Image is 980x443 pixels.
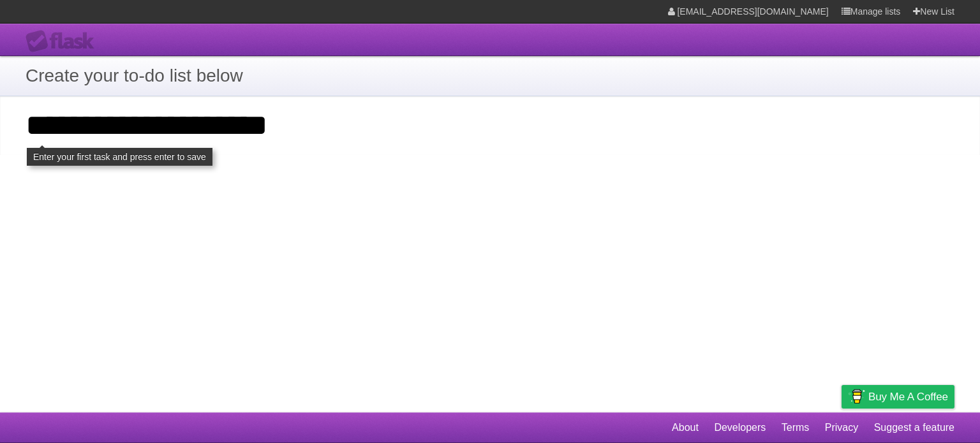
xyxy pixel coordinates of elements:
[672,416,699,440] a: About
[26,62,954,89] h1: Create your to-do list below
[782,416,810,440] a: Terms
[874,416,954,440] a: Suggest a feature
[714,416,766,440] a: Developers
[848,386,865,407] img: Buy me a coffee
[26,30,102,53] div: Flask
[825,416,858,440] a: Privacy
[868,386,948,408] span: Buy me a coffee
[842,385,954,409] a: Buy me a coffee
